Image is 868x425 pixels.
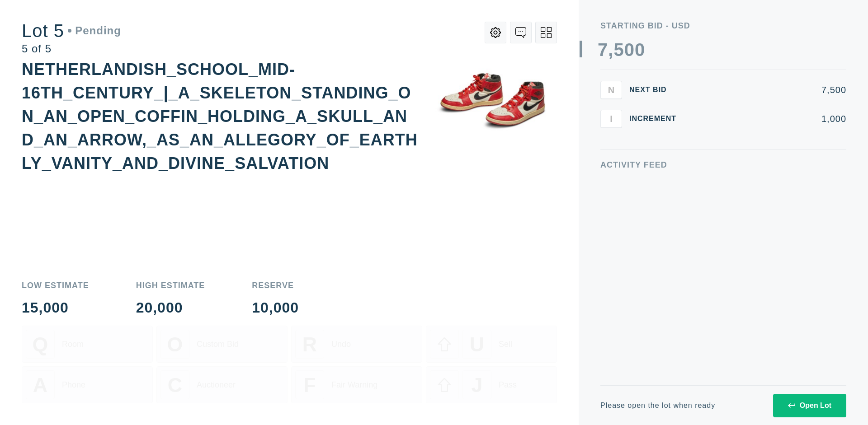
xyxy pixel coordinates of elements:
div: 20,000 [136,300,205,315]
span: I [610,113,613,124]
div: Starting Bid - USD [600,22,846,30]
div: Next Bid [629,86,684,93]
div: Pending [68,25,121,36]
button: Open Lot [773,394,846,417]
div: 1,000 [691,114,846,123]
div: 7,500 [691,85,846,94]
div: 15,000 [22,300,89,315]
div: , [608,41,613,221]
div: 0 [624,41,635,59]
button: I [600,110,622,128]
div: NETHERLANDISH_SCHOOL_MID-16TH_CENTURY_|_A_SKELETON_STANDING_ON_AN_OPEN_COFFIN_HOLDING_A_SKULL_AND... [22,60,418,173]
div: Activity Feed [600,161,846,169]
div: Increment [629,115,684,122]
div: High Estimate [136,281,205,290]
button: N [600,81,622,99]
div: Low Estimate [22,281,89,290]
div: Reserve [252,281,299,290]
div: 7 [598,41,608,59]
div: 10,000 [252,300,299,315]
div: 5 [613,41,624,59]
div: 5 of 5 [22,43,121,54]
span: N [608,84,614,95]
div: 0 [635,41,645,59]
div: Please open the lot when ready [600,402,715,409]
div: Open Lot [788,402,831,410]
div: Lot 5 [22,22,121,40]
